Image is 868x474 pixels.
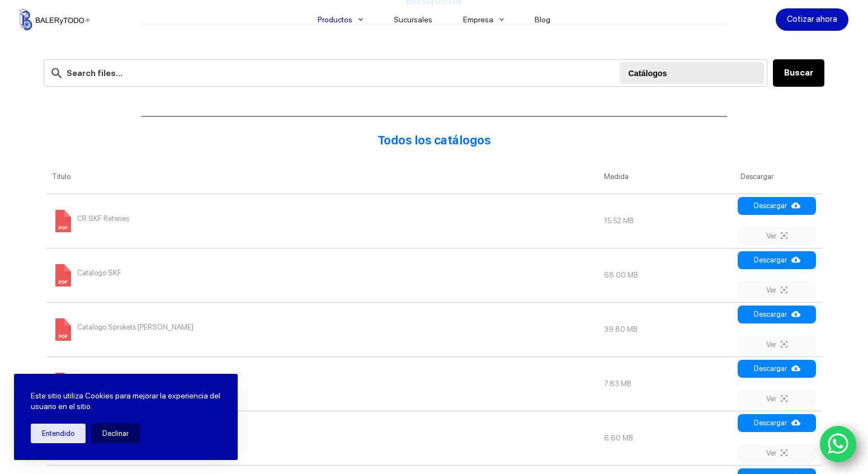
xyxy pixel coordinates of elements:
[738,390,816,408] a: Ver
[735,160,822,194] th: Descargar
[820,426,857,463] a: WhatsApp
[598,194,735,248] td: 15.52 MB
[378,133,491,147] strong: Todos los catálogos
[77,264,121,282] span: Catalogo SKF
[77,373,108,391] span: DODGE E
[20,9,89,30] img: Balerytodo
[77,210,129,228] span: CR SKF Retenes
[31,424,86,443] button: Entendido
[738,306,816,323] a: Descargar
[738,444,816,462] a: Ver
[52,216,129,224] a: CR SKF Retenes
[598,302,735,356] td: 39.80 MB
[738,197,816,215] a: Descargar
[91,424,140,443] button: Declinar
[77,318,194,336] span: Catalogo Sprokets [PERSON_NAME]
[598,160,735,194] th: Medida
[52,325,194,333] a: Catalogo Sprokets [PERSON_NAME]
[598,356,735,411] td: 7.83 MB
[31,391,221,412] p: Este sitio utiliza Cookies para mejorar la experiencia del usuario en el sitio.
[52,270,121,279] a: Catalogo SKF
[598,411,735,465] td: 6.60 MB
[738,414,816,432] a: Descargar
[44,59,768,87] input: Search files...
[738,251,816,269] a: Descargar
[776,8,848,31] a: Cotizar ahora
[738,336,816,354] a: Ver
[773,59,824,87] button: Buscar
[598,248,735,302] td: 68.00 MB
[738,227,816,245] a: Ver
[50,66,64,80] img: search-24.svg
[738,281,816,299] a: Ver
[738,360,816,378] a: Descargar
[46,160,599,194] th: Titulo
